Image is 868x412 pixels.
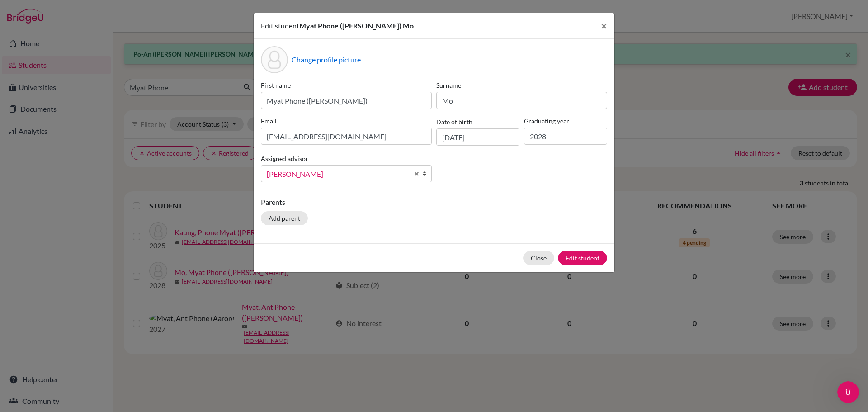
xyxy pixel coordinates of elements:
[523,251,554,265] button: Close
[594,13,614,38] button: Close
[261,81,432,90] label: First name
[524,116,607,126] label: Graduating year
[261,197,607,208] p: Parents
[261,154,308,163] label: Assigned advisor
[261,46,288,73] div: Profile picture
[261,116,432,126] label: Email
[267,168,409,180] span: [PERSON_NAME]
[299,21,414,30] span: Myat Phone ([PERSON_NAME]) Mo
[261,21,299,30] span: Edit student
[436,117,472,127] label: Date of birth
[436,81,607,90] label: Surname
[261,211,308,225] button: Add parent
[601,19,607,32] span: ×
[436,128,519,146] input: dd/mm/yyyy
[558,251,607,265] button: Edit student
[837,381,859,403] iframe: Intercom live chat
